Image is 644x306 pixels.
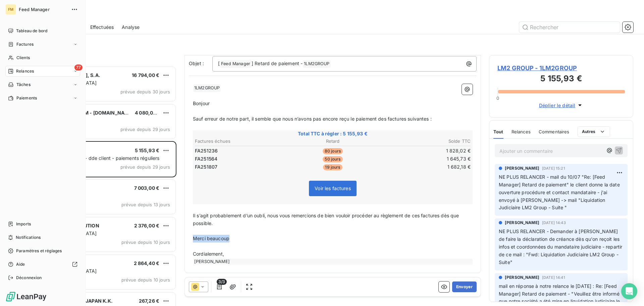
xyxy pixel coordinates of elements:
span: NE PLUS RELANCER - mail du 10/07 "Re: [Feed Manager] Retard de paiement" le client donne la date ... [499,174,621,211]
h3: 5 155,93 € [497,73,625,86]
span: 2 864,40 € [134,260,160,266]
span: prévue depuis 13 jours [121,202,170,207]
span: 19 jours [323,164,342,170]
span: 77 [74,64,83,71]
span: 2 376,00 € [134,223,160,228]
span: prévue depuis 29 jours [120,164,170,170]
div: FM [5,4,16,15]
span: 50 jours [323,156,342,162]
span: LM2 GROUP - 1LM2GROUP [497,63,625,73]
td: 1 682,18 € [379,163,471,171]
span: Cordialement, [193,251,224,257]
span: prévue depuis 30 jours [120,89,170,94]
span: [PERSON_NAME] [505,220,539,226]
span: 1LM2GROUP [193,84,221,92]
span: Notifications [16,234,41,241]
span: FA251236 [195,147,218,154]
span: Commentaires [539,129,570,134]
span: Paiements [16,95,37,101]
th: Factures échues [195,138,286,145]
div: grid [32,66,176,306]
span: NE PLUS RELANCER - Demander à [PERSON_NAME] de faire la déclaration de créance dès qu'on reçoit l... [499,228,624,265]
span: 3/3 [217,279,227,285]
td: 1 645,73 € [379,155,471,163]
span: Ne pas relancer - dde client - paiements réguliers [48,155,160,161]
span: Paramètres et réglages [16,248,62,254]
input: Rechercher [519,22,620,33]
span: ] Retard de paiement - [252,60,303,66]
span: Total TTC à régler : 5 155,93 € [194,130,472,137]
td: 1 828,02 € [379,147,471,155]
span: [DATE] 14:41 [542,275,565,279]
span: [PERSON_NAME] [505,274,539,280]
span: Factures [16,41,34,47]
span: prévue depuis 10 jours [121,239,170,245]
span: Tâches [16,82,31,88]
span: 4 080,00 € [135,110,161,116]
span: [DATE] 15:21 [542,166,565,170]
span: FA251807 [195,164,217,170]
span: Analyse [122,24,140,31]
span: 80 jours [323,148,343,154]
span: Clients [16,55,30,61]
span: Feed Manager [19,7,67,12]
span: Déplier le détail [539,102,576,109]
span: Imports [16,221,31,227]
span: [ [218,60,220,66]
button: Autres [578,126,610,137]
span: prévue depuis 10 jours [121,277,170,282]
span: Déconnexion [16,275,42,281]
span: 5 155,93 € [135,147,160,153]
img: Logo LeanPay [5,291,47,302]
span: Il s’agit probablement d’un oubli, nous vous remercions de bien vouloir procéder au règlement de ... [193,213,461,226]
div: Open Intercom Messenger [621,283,637,299]
button: Déplier le détail [537,101,586,109]
th: Solde TTC [379,138,471,145]
span: [DATE] 14:43 [542,221,566,225]
button: Envoyer [452,281,477,292]
span: Feed Manager [220,60,251,68]
span: Aide [16,261,25,267]
th: Retard [287,138,378,145]
span: 1LM2GROUP [303,60,330,68]
span: Effectuées [90,24,114,31]
span: Tableau de bord [16,28,47,34]
span: Objet : [189,60,204,66]
span: Sauf erreur de notre part, il semble que nous n’avons pas encore reçu le paiement des factures su... [193,116,432,122]
span: Merci beaucoup [193,235,229,241]
span: 267,26 € [139,298,159,304]
span: Relances [16,68,34,74]
span: [PERSON_NAME] [505,165,539,171]
span: Voir les factures [315,185,351,191]
a: Aide [5,259,80,270]
span: Tout [493,129,503,134]
span: prévue depuis 29 jours [120,127,170,132]
span: 16 794,00 € [132,72,159,78]
span: SARL BETHAPRIM - [DOMAIN_NAME] [47,110,134,116]
span: Bonjour [193,100,210,106]
span: Relances [512,129,531,134]
span: 0 [496,95,499,101]
span: 7 003,00 € [134,185,160,191]
span: FA251564 [195,156,217,162]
